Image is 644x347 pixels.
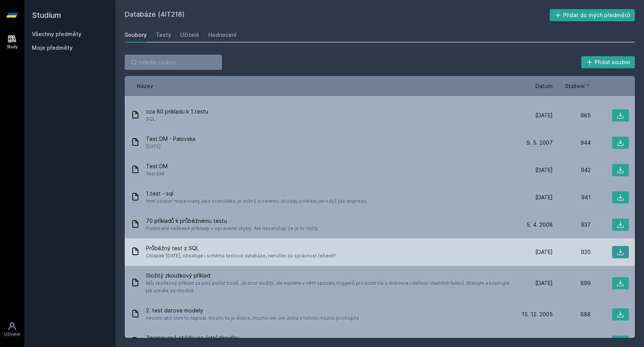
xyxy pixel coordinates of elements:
span: 1.test - sql [146,190,366,197]
button: Přidat do mých předmětů [550,9,635,21]
span: Test DM - Palovska [146,135,195,143]
div: 899 [553,279,591,287]
span: html soubor maskovaný jako krokodata, je dobrý si sednou dozadu a hledat jen když jde dopředu [146,197,366,205]
span: [DATE] [535,112,553,119]
button: Datum [535,82,553,90]
span: [DATE] [535,279,553,287]
span: Složitý zkouškový příklad [146,272,512,279]
a: Study [2,30,23,54]
span: cca 80 prikladu k 1.testu [146,108,208,115]
span: 5. 4. 2008 [527,221,553,229]
input: Hledej soubor [125,55,222,70]
span: Posbírané veškeké příklady + opravené chyby. Ale nezaručuji, že je to 100% [146,225,318,232]
a: Uživatel [2,318,23,341]
button: Stažení [565,82,591,90]
span: Můj zkoškový příklad za plný počet bodů. Je dost složitý, ale najdete v něm spoustu triggerů pro ... [146,279,512,295]
button: Název [137,82,153,90]
span: Test DM [146,162,168,170]
span: [DATE] [535,166,553,174]
a: Soubory [125,27,147,43]
div: Uživatel [4,331,20,337]
div: Study [7,44,18,50]
span: 15. 12. 2005 [522,311,553,318]
div: 942 [553,166,591,174]
div: 941 [553,194,591,201]
span: [DATE] [535,194,553,201]
span: Moje předměty [32,44,73,52]
a: Všechny předměty [32,31,81,37]
span: SQL [146,115,208,123]
span: Průběžný test z SQL [146,244,336,252]
div: 965 [553,112,591,119]
span: 9. 5. 2007 [527,139,553,147]
span: Chlapek [DATE], obsahuje i schéma testové databáze, neručím za správnost řešení!!! [146,252,336,260]
span: 2. test datove modely [146,307,359,314]
a: Testy [156,27,171,43]
span: 70 příkladů k průběžnému testu [146,217,318,225]
span: neviem ako som to napisal. mozno to je dobre, mozno nie. ale ulohu z tohoto mozno pochopite [146,314,359,322]
div: 920 [553,248,591,256]
a: Hodnocení [208,27,236,43]
span: Test DM [146,170,168,178]
div: 937 [553,221,591,229]
h2: Databáze (4IT218) [125,9,550,21]
div: 888 [553,311,591,318]
span: [DATE] [146,143,195,150]
div: 944 [553,139,591,147]
span: Stažení [565,82,585,90]
span: [DATE] [535,248,553,256]
div: Učitelé [180,31,199,39]
button: Přidat soubor [581,56,635,68]
span: Zpracované otázky na ústní zkoušku [146,334,239,342]
div: Soubory [125,31,147,39]
a: Učitelé [180,27,199,43]
div: Testy [156,31,171,39]
div: Hodnocení [208,31,236,39]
